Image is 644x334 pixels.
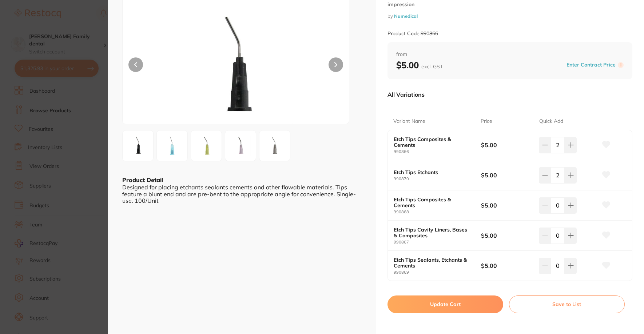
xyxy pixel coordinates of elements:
[393,118,425,125] p: Variant Name
[387,295,503,313] button: Update Cart
[168,9,303,124] img: NmMtanBn
[396,60,443,71] b: $5.00
[509,295,625,313] button: Save to List
[394,169,472,175] b: Etch Tips Etchants
[394,257,472,269] b: Etch Tips Sealants, Etchants & Cements
[396,51,624,58] span: from
[394,197,472,208] b: Etch Tips Composites & Cements
[481,232,533,240] b: $5.00
[193,133,219,159] img: ODktanBn
[227,133,254,159] img: ZDUtanBn
[481,118,492,125] p: Price
[618,62,624,68] label: i
[394,177,481,181] small: 990870
[122,184,361,204] div: Designed for placing etchants sealants cements and other flowable materials. Tips feature a blunt...
[394,149,481,154] small: 990866
[481,141,533,149] b: $5.00
[481,171,533,179] b: $5.00
[421,63,443,70] span: excl. GST
[539,118,563,125] p: Quick Add
[394,210,481,214] small: 990868
[387,1,632,8] small: impression
[564,61,618,68] button: Enter Contract Price
[394,136,472,148] b: Etch Tips Composites & Cements
[481,262,533,270] b: $5.00
[394,240,481,245] small: 990867
[122,176,163,184] b: Product Detail
[387,13,632,19] small: by
[481,201,533,209] b: $5.00
[394,270,481,275] small: 990869
[394,13,418,19] a: Numedical
[125,133,151,159] img: NmMtanBn
[387,91,425,98] p: All Variations
[159,133,185,159] img: NzQtanBn
[387,31,438,37] small: Product Code: 990866
[394,227,472,238] b: Etch Tips Cavity Liners, Bases & Composites
[262,133,288,159] img: NWEtanBn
